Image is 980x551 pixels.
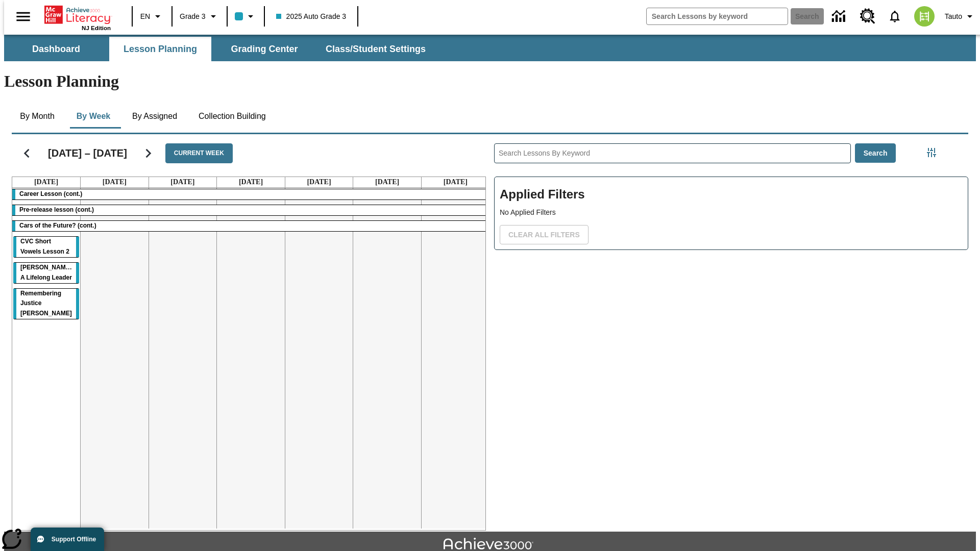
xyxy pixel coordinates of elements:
span: Class/Student Settings [326,43,426,55]
button: Open side menu [8,2,38,32]
h1: Lesson Planning [4,72,976,91]
span: Career Lesson (cont.) [19,190,82,197]
button: Previous [14,140,40,166]
div: Calendar [4,130,486,531]
span: CVC Short Vowels Lesson 2 [20,238,69,255]
button: Filters Side menu [921,142,942,163]
h2: [DATE] – [DATE] [48,147,127,159]
span: NJ Edition [82,25,111,31]
button: Class color is light blue. Change class color [231,7,261,26]
button: Grade: Grade 3, Select a grade [176,7,224,26]
a: October 17, 2025 [305,177,333,187]
button: Class/Student Settings [317,37,434,61]
div: Career Lesson (cont.) [12,189,489,199]
span: Grade 3 [180,11,206,22]
div: Pre-release lesson (cont.) [12,205,489,215]
button: Support Offline [31,528,104,551]
a: October 16, 2025 [237,177,265,187]
div: Home [44,4,111,31]
div: Applied Filters [494,177,968,250]
input: Search Lessons By Keyword [495,144,850,163]
p: No Applied Filters [500,207,963,218]
button: Select a new avatar [908,3,941,30]
button: By Assigned [124,104,185,129]
a: October 19, 2025 [442,177,470,187]
span: Lesson Planning [124,43,197,55]
button: By Month [12,104,63,129]
a: October 15, 2025 [168,177,197,187]
span: Dianne Feinstein: A Lifelong Leader [20,264,74,281]
div: Remembering Justice O'Connor [13,289,79,319]
div: Search [486,130,968,531]
button: Lesson Planning [109,37,211,61]
span: Remembering Justice O'Connor [20,290,72,317]
span: EN [140,11,150,22]
span: Tauto [945,11,962,22]
div: SubNavbar [4,35,976,61]
h2: Applied Filters [500,182,963,207]
button: Current Week [165,143,233,163]
button: Next [135,140,161,166]
a: Resource Center, Will open in new tab [854,3,881,30]
button: Grading Center [213,37,315,61]
button: Language: EN, Select a language [136,7,168,26]
span: Pre-release lesson (cont.) [19,206,94,213]
a: Data Center [826,3,854,31]
button: Dashboard [5,37,107,61]
span: Dashboard [32,43,80,55]
span: Cars of the Future? (cont.) [19,222,96,229]
span: Support Offline [52,536,96,543]
div: Dianne Feinstein: A Lifelong Leader [13,263,79,283]
button: Search [855,143,896,163]
span: 2025 Auto Grade 3 [276,11,347,22]
div: SubNavbar [4,37,435,61]
a: October 13, 2025 [32,177,60,187]
a: Notifications [881,3,908,30]
div: CVC Short Vowels Lesson 2 [13,237,79,257]
div: Cars of the Future? (cont.) [12,221,489,231]
button: By Week [68,104,119,129]
button: Profile/Settings [941,7,980,26]
a: Home [44,5,111,25]
input: search field [647,8,788,24]
a: October 18, 2025 [373,177,401,187]
span: Grading Center [231,43,298,55]
a: October 14, 2025 [101,177,129,187]
img: avatar image [914,6,935,27]
button: Collection Building [190,104,274,129]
